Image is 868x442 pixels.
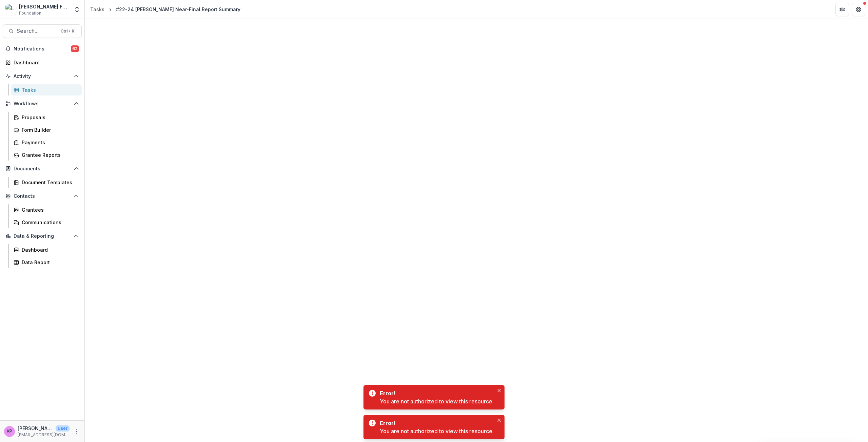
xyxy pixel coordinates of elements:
[72,427,80,436] button: More
[116,6,240,13] div: #22-24 [PERSON_NAME] Near-Final Report Summary
[14,59,76,66] div: Dashboard
[18,432,70,438] p: [EMAIL_ADDRESS][DOMAIN_NAME]
[5,4,16,15] img: Lavelle Fund for the Blind
[11,137,82,148] a: Payments
[22,139,76,146] div: Payments
[14,46,71,52] span: Notifications
[835,3,849,16] button: Partners
[22,219,76,226] div: Communications
[14,166,71,172] span: Documents
[3,43,82,54] button: Notifications62
[3,71,82,82] button: Open Activity
[17,28,57,34] span: Search...
[380,397,494,405] div: You are not authorized to view this resource.
[90,6,104,13] div: Tasks
[87,4,107,14] a: Tasks
[11,149,82,161] a: Grantee Reports
[495,416,503,424] button: Close
[14,101,71,107] span: Workflows
[11,124,82,135] a: Form Builder
[22,259,76,266] div: Data Report
[11,244,82,255] a: Dashboard
[22,114,76,121] div: Proposals
[380,419,491,427] div: Error!
[19,3,70,10] div: [PERSON_NAME] Fund for the Blind
[11,177,82,188] a: Document Templates
[22,126,76,133] div: Form Builder
[11,84,82,96] a: Tasks
[495,386,503,395] button: Close
[22,86,76,93] div: Tasks
[380,389,491,397] div: Error!
[19,10,41,16] span: Foundation
[56,425,70,432] p: User
[852,3,865,16] button: Get Help
[3,98,82,109] button: Open Workflows
[14,233,71,239] span: Data & Reporting
[7,429,12,434] div: Khanh Phan
[3,163,82,174] button: Open Documents
[14,73,71,79] span: Activity
[11,112,82,123] a: Proposals
[11,257,82,268] a: Data Report
[22,179,76,186] div: Document Templates
[11,217,82,228] a: Communications
[87,4,243,14] nav: breadcrumb
[11,204,82,215] a: Grantees
[22,151,76,159] div: Grantee Reports
[22,206,76,213] div: Grantees
[3,24,82,38] button: Search...
[3,191,82,202] button: Open Contacts
[71,45,79,52] span: 62
[3,231,82,241] button: Open Data & Reporting
[3,57,82,68] a: Dashboard
[72,3,82,16] button: Open entity switcher
[22,246,76,253] div: Dashboard
[18,425,53,432] p: [PERSON_NAME]
[59,27,76,35] div: Ctrl + K
[380,427,494,435] div: You are not authorized to view this resource.
[14,193,71,199] span: Contacts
